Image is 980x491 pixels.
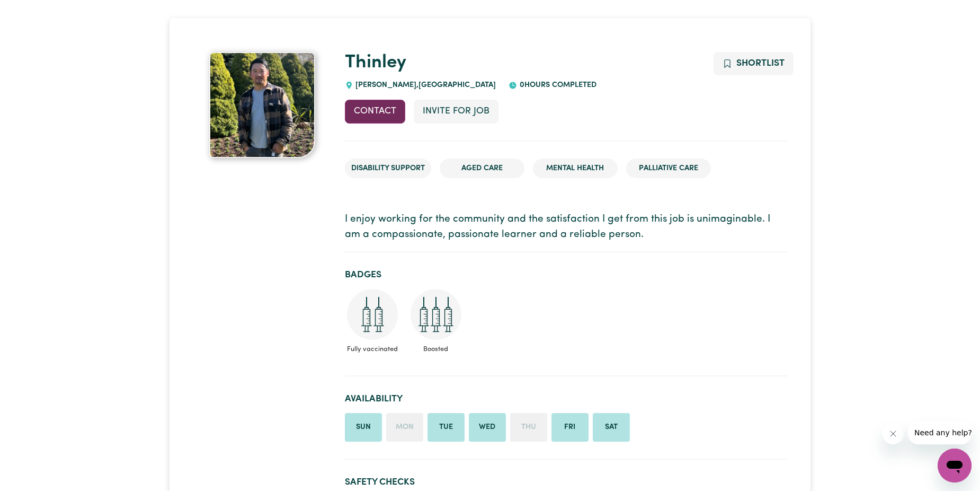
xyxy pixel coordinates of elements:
h2: Safety Checks [345,477,787,488]
p: I enjoy working for the community and the satisfaction I get from this job is unimaginable. I am ... [345,212,787,243]
li: Unavailable on Thursday [510,413,547,442]
li: Aged Care [440,159,524,179]
li: Unavailable on Monday [386,413,423,442]
img: Care and support worker has received 2 doses of COVID-19 vaccine [347,289,398,340]
iframe: Button to launch messaging window [938,449,972,483]
li: Palliative care [626,159,711,179]
li: Available on Friday [551,413,589,442]
button: Add to shortlist [714,52,794,75]
span: 0 hours completed [517,81,596,89]
a: Thinley's profile picture' [193,52,332,158]
span: Fully vaccinated [345,340,400,358]
li: Available on Saturday [593,413,630,442]
h2: Badges [345,269,787,280]
img: Thinley [209,52,315,158]
button: Invite for Job [414,100,498,123]
h2: Availability [345,393,787,405]
span: [PERSON_NAME] , [GEOGRAPHIC_DATA] [353,81,496,89]
li: Disability Support [345,159,431,179]
span: Boosted [408,340,464,358]
span: Shortlist [736,59,785,68]
a: Thinley [345,54,406,72]
iframe: Message from company [908,421,972,444]
iframe: Close message [883,423,904,444]
li: Available on Wednesday [469,413,506,442]
li: Mental Health [533,159,618,179]
img: Care and support worker has received booster dose of COVID-19 vaccination [411,289,461,340]
li: Available on Sunday [345,413,382,442]
span: Need any help? [6,7,64,16]
li: Available on Tuesday [427,413,465,442]
button: Contact [345,100,405,123]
